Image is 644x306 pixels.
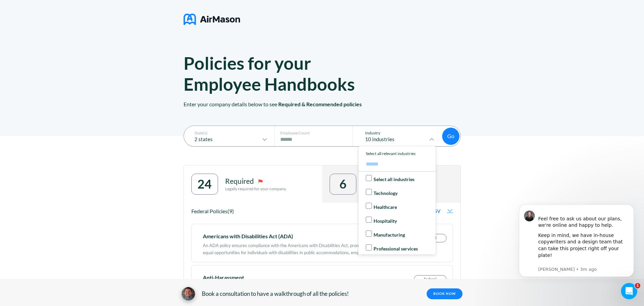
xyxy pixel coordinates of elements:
[374,191,398,196] p: Technology
[358,131,436,135] p: Industry
[366,175,372,181] input: Select all industries
[374,246,418,252] p: Professional services
[191,208,228,214] span: Federal Policies
[197,177,212,191] div: 24
[202,290,349,297] span: Book a consultation to have a walkthrough of all the policies!
[228,208,234,214] span: (9)
[414,276,446,283] p: Federal
[442,128,459,145] button: Go
[374,177,414,182] p: Select all industries
[374,204,397,210] p: Healthcare
[184,94,461,136] p: Enter your company details below to see
[366,189,372,195] input: Technology
[280,131,351,135] p: Employee Count
[621,283,637,299] iframe: Intercom live chat
[358,136,428,142] p: 10 industries
[188,131,269,135] p: State(s)
[184,52,382,94] h1: Policies for your Employee Handbooks
[188,136,261,142] p: 2 states
[366,217,372,223] input: Hospitality
[182,287,195,301] img: avatar
[225,177,254,185] p: Required
[509,201,644,288] iframe: Intercom notifications message
[374,218,397,224] p: Hospitality
[203,275,403,280] div: Anti-Harassment
[339,177,347,191] div: 6
[427,288,462,299] a: BOOK NOW
[225,187,287,191] p: Legally required for your company.
[203,234,403,239] div: Americans with Disabilities Act (ADA)
[374,232,405,238] p: Manufacturing
[447,209,453,213] img: download-icon
[366,203,372,209] input: Healthcare
[278,101,362,107] span: Required & Recommended policies
[635,283,640,288] span: 1
[184,11,240,28] img: logo
[258,179,263,183] img: required-icon
[203,239,403,256] div: An ADA policy ensures compliance with the Americans with Disabilities Act, promoting accessibilit...
[366,244,372,250] input: Professional services
[366,231,372,237] input: Manufacturing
